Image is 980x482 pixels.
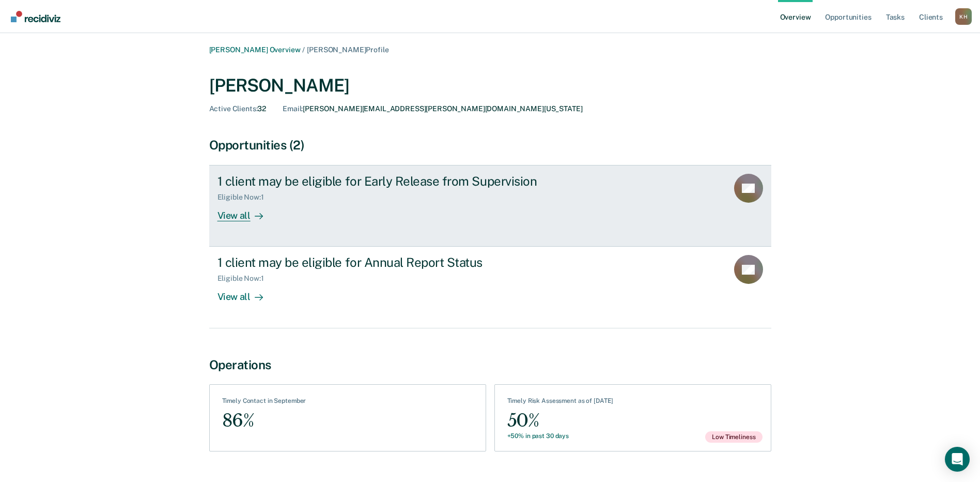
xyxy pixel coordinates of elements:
div: Eligible Now : 1 [217,193,272,202]
span: [PERSON_NAME] Profile [307,46,388,54]
div: 50% [507,409,614,432]
div: Timely Contact in September [222,397,306,409]
div: Eligible Now : 1 [217,274,272,283]
a: 1 client may be eligible for Early Release from SupervisionEligible Now:1View all [209,165,771,247]
div: View all [217,283,275,303]
div: Timely Risk Assessment as of [DATE] [507,397,614,409]
div: 1 client may be eligible for Early Release from Supervision [217,174,580,189]
span: Active Clients : [209,104,258,113]
div: K H [955,8,972,25]
img: Recidiviz [11,11,60,22]
div: View all [217,202,275,222]
div: [PERSON_NAME][EMAIL_ADDRESS][PERSON_NAME][DOMAIN_NAME][US_STATE] [283,104,582,113]
div: [PERSON_NAME] [209,75,771,96]
span: / [300,46,307,54]
div: 86% [222,409,306,432]
div: 32 [209,104,267,113]
div: Operations [209,357,771,372]
button: Profile dropdown button [955,8,972,25]
span: Email : [283,104,303,113]
div: +50% in past 30 days [507,432,614,440]
span: Low Timeliness [705,431,762,443]
a: 1 client may be eligible for Annual Report StatusEligible Now:1View all [209,247,771,328]
div: Opportunities (2) [209,138,771,153]
div: Open Intercom Messenger [945,447,970,472]
div: 1 client may be eligible for Annual Report Status [217,255,580,270]
a: [PERSON_NAME] Overview [209,46,301,54]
